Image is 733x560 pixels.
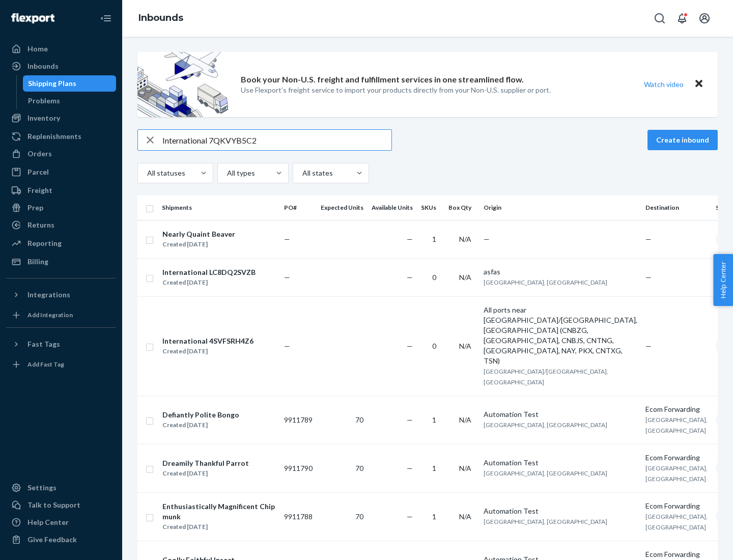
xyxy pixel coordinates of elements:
button: Close [692,77,706,92]
div: International 4SVFSRH4Z6 [162,336,253,346]
span: 0 [432,342,436,350]
span: N/A [459,235,471,243]
div: Parcel [27,167,49,177]
span: Help Center [713,254,733,306]
div: Created [DATE] [162,468,249,479]
span: [GEOGRAPHIC_DATA]/[GEOGRAPHIC_DATA], [GEOGRAPHIC_DATA] [484,368,608,386]
span: 70 [355,512,363,521]
div: Ecom Forwarding [645,501,708,511]
button: Give Feedback [6,531,116,548]
div: Add Integration [27,311,73,319]
span: — [284,342,290,350]
div: Nearly Quaint Beaver [162,229,235,239]
div: Prep [27,203,43,213]
p: Book your Non-U.S. freight and fulfillment services in one streamlined flow. [241,74,524,86]
span: N/A [459,464,471,472]
a: Talk to Support [6,497,116,513]
a: Add Integration [6,307,116,323]
span: 0 [432,273,436,282]
div: Integrations [27,290,70,300]
th: SKUs [417,195,444,220]
div: Created [DATE] [162,346,253,356]
div: Fast Tags [27,339,60,349]
button: Create inbound [647,130,718,150]
a: Billing [6,254,116,270]
div: Talk to Support [27,500,80,510]
span: N/A [459,512,471,521]
span: [GEOGRAPHIC_DATA], [GEOGRAPHIC_DATA] [484,278,607,286]
span: [GEOGRAPHIC_DATA], [GEOGRAPHIC_DATA] [484,421,607,429]
div: Reporting [27,238,62,248]
div: Automation Test [484,506,637,516]
span: N/A [459,415,471,424]
div: Home [27,44,48,54]
span: — [407,512,413,521]
div: Orders [27,149,52,159]
th: Shipments [158,195,280,220]
button: Close Navigation [96,8,116,29]
div: Billing [27,257,48,267]
td: 9911790 [280,444,317,492]
td: 9911789 [280,396,317,444]
button: Fast Tags [6,336,116,352]
a: Reporting [6,235,116,251]
div: Automation Test [484,458,637,468]
span: [GEOGRAPHIC_DATA], [GEOGRAPHIC_DATA] [484,469,607,477]
a: Inbounds [6,58,116,74]
div: Settings [27,483,57,493]
span: 1 [432,235,436,243]
span: 1 [432,415,436,424]
th: Expected Units [317,195,368,220]
div: Created [DATE] [162,239,235,249]
input: All statuses [146,168,147,178]
span: — [407,342,413,350]
a: Replenishments [6,128,116,145]
a: Orders [6,146,116,162]
div: Created [DATE] [162,277,256,288]
a: Returns [6,217,116,233]
span: 1 [432,464,436,472]
button: Integrations [6,287,116,303]
div: Problems [28,96,60,106]
div: Returns [27,220,54,230]
button: Open notifications [672,8,692,29]
span: — [284,273,290,282]
div: Ecom Forwarding [645,453,708,463]
div: Help Center [27,517,69,527]
th: PO# [280,195,317,220]
span: — [645,235,652,243]
a: Problems [23,93,117,109]
div: Ecom Forwarding [645,549,708,559]
a: Shipping Plans [23,75,117,92]
a: Inbounds [138,12,183,23]
span: — [645,342,652,350]
span: 70 [355,464,363,472]
div: Add Fast Tag [27,360,64,369]
a: Freight [6,182,116,199]
span: [GEOGRAPHIC_DATA], [GEOGRAPHIC_DATA] [645,464,708,483]
span: — [407,415,413,424]
img: Flexport logo [11,13,54,23]
span: — [407,235,413,243]
div: Defiantly Polite Bongo [162,410,239,420]
div: Automation Test [484,409,637,419]
th: Origin [480,195,641,220]
button: Watch video [637,77,690,92]
span: — [407,273,413,282]
div: Created [DATE] [162,420,239,430]
th: Destination [641,195,712,220]
div: International LC8DQ2SVZB [162,267,256,277]
span: N/A [459,273,471,282]
span: [GEOGRAPHIC_DATA], [GEOGRAPHIC_DATA] [484,518,607,525]
a: Home [6,41,116,57]
div: Freight [27,185,52,195]
span: 70 [355,415,363,424]
div: Shipping Plans [28,78,76,89]
input: All states [301,168,302,178]
th: Box Qty [444,195,480,220]
a: Inventory [6,110,116,126]
div: Replenishments [27,131,81,142]
p: Use Flexport’s freight service to import your products directly from your Non-U.S. supplier or port. [241,85,551,95]
input: All types [226,168,227,178]
span: — [284,235,290,243]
